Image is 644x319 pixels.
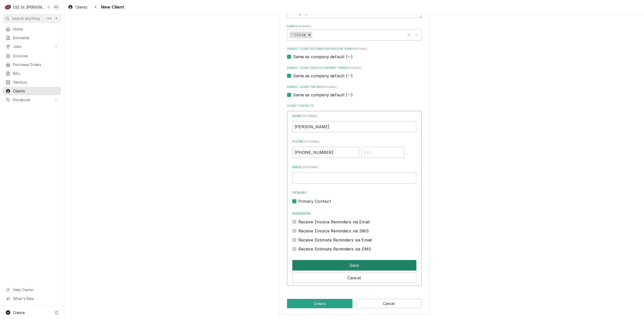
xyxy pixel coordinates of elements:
span: ( optional ) [302,166,319,169]
label: Default Client Invoice Payment Terms [287,66,422,70]
a: Go to Jobs [3,42,61,51]
span: C [55,310,58,315]
label: Name [292,114,416,118]
label: Same as company default (--) [293,73,353,79]
span: Ctrl [46,16,52,21]
div: CSI St. [PERSON_NAME] [13,5,46,10]
div: Client Contacts [287,104,422,288]
label: Phone [292,139,416,144]
div: ² COD 💵 [290,32,307,38]
div: Labels [287,24,422,41]
div: Button Group Row [292,271,416,283]
div: Button Group Row [292,258,416,271]
a: Home [3,25,61,33]
div: Phone [292,139,416,158]
span: K [56,16,58,21]
span: Vendors [13,80,59,85]
span: Invoices [13,53,59,58]
button: Cancel [292,273,416,283]
span: Estimates [13,35,59,40]
label: Primary [292,190,416,195]
div: Email [292,165,416,183]
button: Create [287,299,353,308]
label: Receive Invoice Reminders via Email [298,219,370,225]
a: Invoices [3,52,61,60]
label: Same as company default (--) [293,92,353,98]
button: Cancel [356,299,422,308]
div: KH [53,4,60,11]
div: Button Group Row [287,299,422,308]
span: Jobs [13,44,51,49]
button: Search anythingCtrlK [3,14,61,23]
span: (optional) [347,67,361,69]
div: Default Client Estimate Expiration Terms [287,47,422,60]
div: Remove ² COD 💵 [307,32,312,38]
label: Receive Estimate Reminders via SMS [298,246,371,252]
div: Default Client Tax Rate [287,85,422,98]
label: Receive Invoice Reminders via SMS [298,228,369,234]
span: Purchase Orders [13,62,59,67]
button: Save [292,260,416,271]
div: Kelsey Hetlage's Avatar [53,4,60,11]
a: Clients [66,3,89,11]
label: Primary Contact [298,198,331,204]
span: Pricebook [13,97,51,102]
span: New Client [100,4,124,11]
span: Home [13,26,59,32]
div: Button Group [292,258,416,283]
span: ( optional ) [301,114,318,118]
label: Reminders [292,211,416,216]
label: Receive Estimate Reminders via Email [298,237,372,243]
div: C [5,4,12,11]
span: What's New [13,296,58,301]
div: Reminders [292,211,416,225]
label: Client Contacts [287,104,422,108]
a: Estimates [3,34,61,42]
div: Contact Edit Form [292,114,416,252]
a: Clients [3,87,61,95]
span: Create [13,310,25,315]
a: Go to Help Center [3,286,61,294]
a: Bills [3,69,61,78]
input: Number [292,147,359,158]
a: Vendors [3,78,61,86]
label: Same as company default (--) [293,54,353,60]
label: Labels [287,24,422,28]
div: CSI St. Louis's Avatar [5,4,12,11]
label: Default Client Tax Rate [287,85,422,89]
div: Name [292,114,416,132]
span: Help Center [13,287,58,292]
a: Purchase Orders [3,60,61,69]
div: Primary [292,190,416,204]
label: Default Client Estimate Expiration Terms [287,47,422,51]
div: Default Client Invoice Payment Terms [287,66,422,79]
div: Button Group [287,299,422,308]
a: Go to Pricebook [3,96,61,104]
span: Search anything [12,16,40,21]
span: (optional) [323,86,337,88]
span: Clients [75,5,87,10]
span: Bills [13,71,59,76]
span: ( optional ) [297,25,311,28]
button: Navigate back [92,3,100,11]
a: Go to What's New [3,294,61,303]
span: ( optional ) [303,140,320,143]
span: (optional) [353,47,368,50]
input: Ext. [361,147,405,158]
label: Email [292,165,416,169]
span: Clients [13,88,59,94]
